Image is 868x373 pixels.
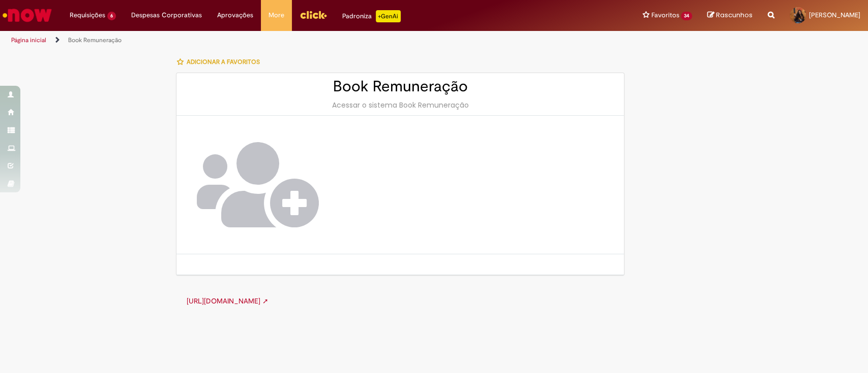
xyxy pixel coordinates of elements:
[11,36,46,44] a: Página inicial
[217,10,253,20] span: Aprovações
[68,36,122,44] a: Book Remuneração
[8,31,571,50] ul: Trilhas de página
[716,10,753,20] span: Rascunhos
[107,12,116,20] span: 6
[197,136,319,233] img: Book Remuneração
[186,58,259,66] span: Adicionar a Favoritos
[707,11,753,20] a: Rascunhos
[70,10,105,20] span: Requisições
[809,11,860,19] span: [PERSON_NAME]
[651,10,679,20] span: Favoritos
[131,10,202,20] span: Despesas Corporativas
[187,78,614,95] h2: Book Remuneração
[187,100,614,110] div: Acessar o sistema Book Remuneração
[1,5,53,25] img: ServiceNow
[176,51,265,73] button: Adicionar a Favoritos
[681,12,692,20] span: 34
[268,10,284,20] span: More
[342,10,401,22] div: Padroniza
[300,7,327,22] img: click_logo_yellow_360x200.png
[186,296,268,306] a: [URL][DOMAIN_NAME] ➚
[376,10,401,22] p: +GenAi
